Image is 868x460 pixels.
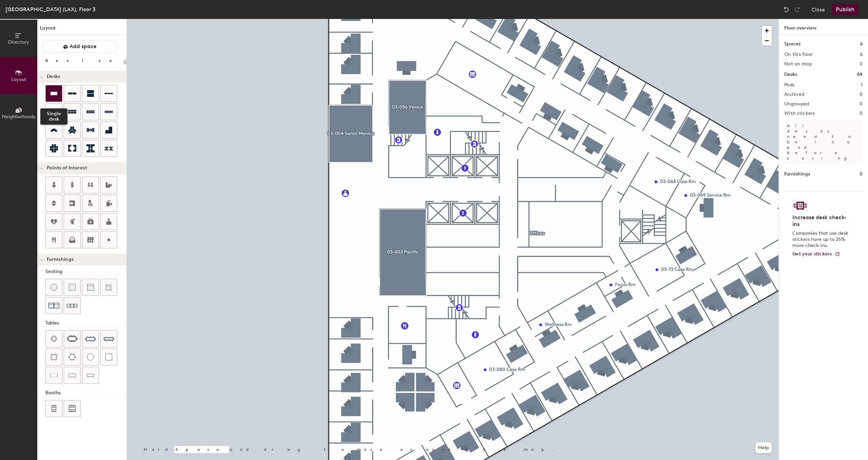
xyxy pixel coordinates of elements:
[45,319,126,327] div: Tables
[45,85,62,102] button: Single desk
[64,297,81,314] button: Couch (x3)
[64,367,81,384] button: Table (1x3)
[45,279,62,296] button: Stool
[811,4,825,15] button: Close
[792,200,808,211] img: Sticker logo
[68,372,76,379] img: Table (1x3)
[857,71,863,78] h1: 64
[792,251,832,257] span: Get your stickers
[50,372,58,379] img: Table (1x2)
[43,40,117,53] button: Add space
[783,6,790,13] img: Undo
[82,349,99,365] button: Table (round)
[792,214,850,228] h4: Increase desk check-ins
[860,170,863,178] h1: 0
[51,284,57,291] img: Stool
[784,111,815,116] h2: With stickers
[45,297,62,314] button: Couch (x2)
[45,330,62,347] button: Four seat table
[784,170,810,178] h1: Furnishings
[784,52,813,57] h2: On this floor
[37,24,126,35] h1: Layout
[105,284,112,291] img: Couch (corner)
[860,92,863,97] h2: 0
[103,333,114,344] img: Ten seat table
[69,405,76,412] img: Six seat booth
[64,279,81,296] button: Cushion
[784,101,809,107] h2: Ungrouped
[860,52,863,57] h2: 6
[51,335,57,342] img: Four seat table
[784,71,797,78] h1: Desks
[45,389,126,397] div: Booths
[45,58,120,63] div: Resize
[47,165,87,171] span: Points of Interest
[68,354,76,360] img: Six seat round table
[64,400,81,417] button: Six seat booth
[48,300,59,311] img: Couch (x2)
[779,19,868,35] h1: Floor overview
[5,5,96,14] div: [GEOGRAPHIC_DATA] (LAX), Floor 3
[45,400,62,417] button: Four seat booth
[69,43,97,50] span: Add space
[784,120,863,164] p: All desks need to be in a pod before saving
[8,39,29,45] span: Directory
[45,349,62,365] button: Four seat round table
[64,330,81,347] button: Six seat table
[794,6,801,13] img: Redo
[784,92,804,97] h2: Archived
[792,230,850,249] p: Companies that use desk stickers have up to 25% more check-ins.
[860,61,863,67] h2: 0
[100,279,117,296] button: Couch (corner)
[87,354,94,360] img: Table (round)
[105,354,112,360] img: Table (1x1)
[82,279,99,296] button: Couch (middle)
[51,354,57,360] img: Four seat round table
[755,442,772,453] button: Help
[82,330,99,347] button: Eight seat table
[784,61,812,67] h2: Not on map
[860,111,863,116] h2: 0
[82,367,99,384] button: Table (1x4)
[784,40,801,48] h1: Spaces
[85,333,96,344] img: Eight seat table
[100,349,117,365] button: Table (1x1)
[45,367,62,384] button: Table (1x2)
[860,40,863,48] h1: 6
[100,330,117,347] button: Ten seat table
[860,101,863,107] h2: 0
[87,284,94,291] img: Couch (middle)
[784,82,794,88] h2: Pods
[2,114,35,120] span: Neighborhoods
[69,284,76,291] img: Cushion
[51,405,57,412] img: Four seat booth
[45,268,126,275] div: Seating
[67,300,78,311] img: Couch (x3)
[47,257,74,262] span: Furnishings
[832,4,859,15] button: Publish
[47,74,60,79] span: Desks
[792,251,840,257] a: Get your stickers
[861,82,863,88] h2: 1
[87,372,94,379] img: Table (1x4)
[67,335,78,342] img: Six seat table
[64,349,81,365] button: Six seat round table
[11,77,26,82] span: Layout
